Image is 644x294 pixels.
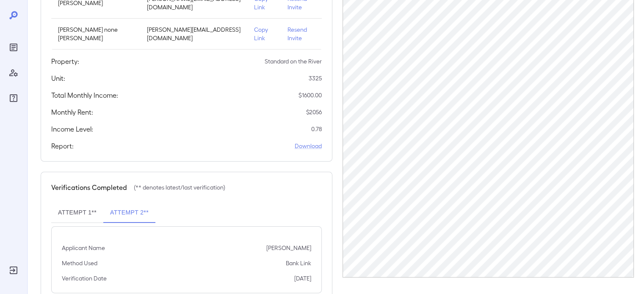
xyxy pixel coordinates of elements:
p: Applicant Name [62,244,105,252]
h5: Unit: [51,73,65,83]
p: Bank Link [286,259,311,267]
a: Download [295,142,322,150]
p: (** denotes latest/last verification) [134,183,225,192]
div: Reports [7,41,20,54]
p: Resend Invite [287,25,315,42]
h5: Total Monthly Income: [51,90,118,100]
p: Copy Link [254,25,274,42]
p: $ 1600.00 [299,91,322,99]
p: [PERSON_NAME] [266,244,311,252]
div: FAQ [7,91,20,105]
h5: Property: [51,56,79,66]
h5: Report: [51,141,74,151]
p: Method Used [62,259,97,267]
h5: Verifications Completed [51,182,127,192]
button: Attempt 2** [103,203,155,223]
div: Log Out [7,264,20,277]
h5: Monthly Rent: [51,107,93,117]
p: Standard on the River [265,57,322,66]
p: [PERSON_NAME][EMAIL_ADDRESS][DOMAIN_NAME] [146,25,240,42]
button: Attempt 1** [51,203,103,223]
p: [PERSON_NAME] none [PERSON_NAME] [58,25,133,42]
p: $ 2056 [306,108,322,116]
h5: Income Level: [51,124,93,134]
div: Manage Users [7,66,20,80]
p: Verification Date [62,274,107,283]
p: [DATE] [294,274,311,283]
p: 3325 [309,74,322,82]
p: 0.78 [311,125,322,133]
